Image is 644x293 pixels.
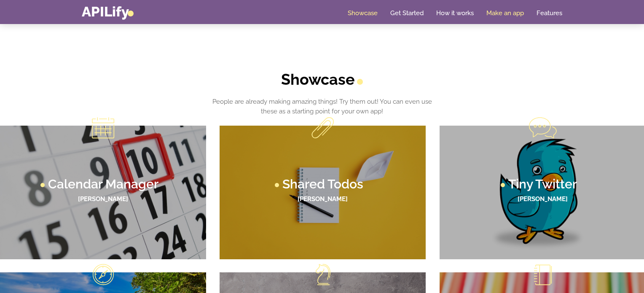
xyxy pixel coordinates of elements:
h3: Shared Todos [282,178,363,191]
a: Shared Todos [PERSON_NAME] [220,126,426,259]
a: Showcase [348,9,378,17]
a: Make an app [486,9,524,17]
h3: Calendar Manager [48,178,158,191]
h4: [PERSON_NAME] [228,196,417,203]
a: How it works [436,9,474,17]
p: People are already making amazing things! Try them out! You can even use these as a starting poin... [205,97,439,116]
h4: [PERSON_NAME] [8,196,198,203]
a: Get Started [390,9,424,17]
a: Features [537,9,562,17]
a: APILify [82,3,134,20]
h2: Showcase [205,70,439,89]
h4: [PERSON_NAME] [448,196,637,203]
h3: Tiny Twitter [508,178,577,191]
